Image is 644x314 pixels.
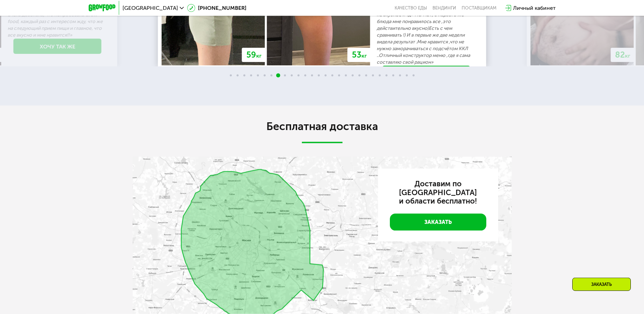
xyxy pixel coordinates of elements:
[390,180,486,206] h3: Доставим по [GEOGRAPHIC_DATA] и области бесплатно!
[382,66,470,81] a: Хочу так же
[361,53,367,59] span: кг
[187,4,246,12] a: [PHONE_NUMBER]
[572,278,631,291] div: Заказать
[390,214,486,231] a: Заказать
[242,48,266,62] div: 59
[14,39,102,54] a: Хочу так же
[133,120,512,133] h2: Бесплатная доставка
[348,48,371,62] div: 53
[123,5,178,11] span: [GEOGRAPHIC_DATA]
[256,53,262,59] span: кг
[395,5,427,11] a: Качество еды
[513,4,556,12] div: Личный кабинет
[611,48,635,62] div: 82
[432,5,456,11] a: Вендинги
[462,5,496,11] div: поставщикам
[625,53,630,59] span: кг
